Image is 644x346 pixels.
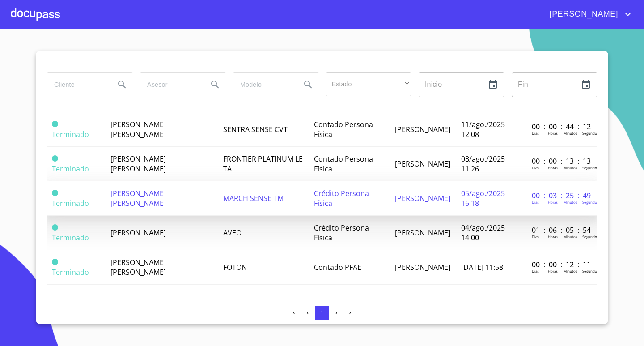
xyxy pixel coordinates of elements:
span: [PERSON_NAME] [PERSON_NAME] [110,188,166,208]
p: 00 : 00 : 44 : 12 [532,122,592,132]
span: Terminado [52,259,58,265]
span: Contado Persona Física [314,120,373,139]
span: 1 [320,310,323,316]
p: 00 : 00 : 13 : 13 [532,156,592,166]
p: Horas [548,131,558,136]
span: SENTRA SENSE CVT [223,124,288,134]
span: [PERSON_NAME] [PERSON_NAME] [110,154,166,174]
div: ​ [326,72,411,96]
p: Horas [548,165,558,170]
input: search [47,73,108,97]
button: account of current user [543,7,633,21]
p: Segundos [582,269,599,273]
span: AVEO [223,228,241,238]
span: Terminado [52,190,58,196]
span: [PERSON_NAME] [395,228,450,238]
span: Terminado [52,267,89,277]
span: FRONTIER PLATINUM LE TA [223,154,303,174]
span: 11/ago./2025 12:08 [461,120,505,139]
button: 1 [315,306,329,320]
span: 05/ago./2025 16:18 [461,188,505,208]
span: Terminado [52,233,89,243]
p: Minutos [563,234,577,239]
p: Segundos [582,165,599,170]
button: Search [204,74,226,95]
span: Contado PFAE [314,262,361,272]
span: Terminado [52,155,58,162]
span: MARCH SENSE TM [223,193,284,203]
p: Minutos [563,200,577,205]
span: 04/ago./2025 14:00 [461,223,505,243]
span: [PERSON_NAME] [PERSON_NAME] [110,257,166,277]
p: 00 : 00 : 12 : 11 [532,260,592,269]
span: [PERSON_NAME] [395,262,450,272]
span: 08/ago./2025 11:26 [461,154,505,174]
p: Segundos [582,200,599,205]
span: Terminado [52,198,89,208]
button: Search [111,74,133,95]
p: Dias [532,165,539,170]
p: Dias [532,269,539,273]
span: Terminado [52,224,58,231]
p: Minutos [563,165,577,170]
span: [PERSON_NAME] [395,124,450,134]
p: 01 : 06 : 05 : 54 [532,225,592,235]
span: [DATE] 11:58 [461,262,503,272]
span: [PERSON_NAME] [395,193,450,203]
p: Dias [532,234,539,239]
p: Dias [532,131,539,136]
span: Crédito Persona Física [314,223,369,243]
span: Terminado [52,129,89,139]
p: Segundos [582,234,599,239]
p: Segundos [582,131,599,136]
p: Horas [548,269,558,273]
p: Dias [532,200,539,205]
span: [PERSON_NAME] [395,159,450,169]
span: [PERSON_NAME] [110,228,166,238]
input: search [233,73,294,97]
p: Minutos [563,269,577,273]
input: search [140,73,201,97]
p: 00 : 03 : 25 : 49 [532,191,592,201]
span: Contado Persona Física [314,154,373,174]
button: Search [297,74,319,95]
span: FOTON [223,262,247,272]
p: Horas [548,200,558,205]
p: Minutos [563,131,577,136]
span: Terminado [52,164,89,174]
span: Terminado [52,121,58,127]
span: [PERSON_NAME] [PERSON_NAME] [110,120,166,139]
p: Horas [548,234,558,239]
span: Crédito Persona Física [314,188,369,208]
span: [PERSON_NAME] [543,7,623,21]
